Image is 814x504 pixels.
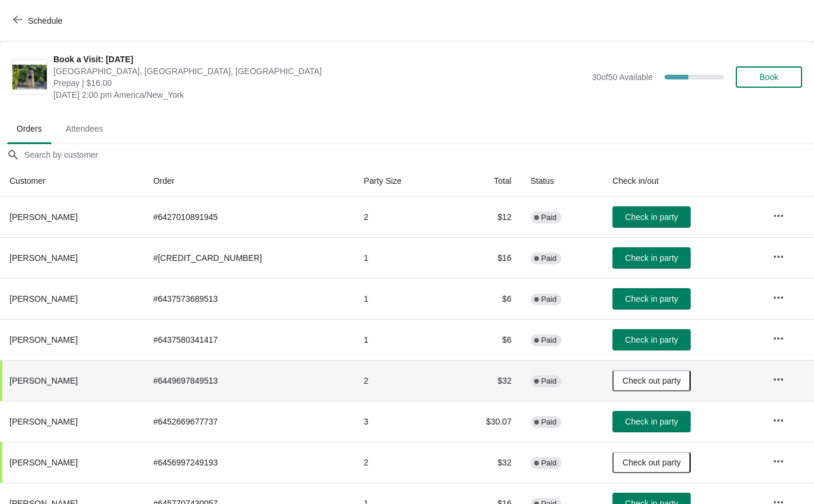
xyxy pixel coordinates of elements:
[9,417,78,426] span: [PERSON_NAME]
[448,360,521,401] td: $32
[143,401,354,442] td: # 6452669677737
[143,197,354,237] td: # 6427010891945
[355,278,448,319] td: 1
[355,360,448,401] td: 2
[355,165,448,197] th: Party Size
[53,65,586,77] span: [GEOGRAPHIC_DATA], [GEOGRAPHIC_DATA], [GEOGRAPHIC_DATA]
[625,417,678,426] span: Check in party
[53,53,586,65] span: Book a Visit: [DATE]
[355,237,448,278] td: 1
[625,212,678,222] span: Check in party
[612,452,691,473] button: Check out party
[7,118,52,139] span: Orders
[448,278,521,319] td: $6
[592,72,653,82] span: 30 of 50 Available
[53,89,586,101] span: [DATE] 2:00 pm America/New_York
[541,458,557,468] span: Paid
[448,442,521,483] td: $32
[541,213,557,222] span: Paid
[448,319,521,360] td: $6
[143,360,354,401] td: # 6449697849513
[612,329,691,350] button: Check in party
[143,237,354,278] td: # [CREDIT_CARD_NUMBER]
[448,197,521,237] td: $12
[355,197,448,237] td: 2
[143,319,354,360] td: # 6437580341417
[9,294,78,304] span: [PERSON_NAME]
[9,212,78,222] span: [PERSON_NAME]
[612,206,691,228] button: Check in party
[28,16,62,25] span: Schedule
[625,335,678,344] span: Check in party
[56,118,113,139] span: Attendees
[53,77,586,89] span: Prepay | $16.00
[759,72,778,82] span: Book
[612,288,691,310] button: Check in party
[541,336,557,345] span: Paid
[612,411,691,432] button: Check in party
[521,165,603,197] th: Status
[448,401,521,442] td: $30.07
[9,253,78,263] span: [PERSON_NAME]
[9,376,78,385] span: [PERSON_NAME]
[541,377,557,386] span: Paid
[9,458,78,467] span: [PERSON_NAME]
[623,458,681,467] span: Check out party
[355,442,448,483] td: 2
[625,253,678,263] span: Check in party
[736,66,802,88] button: Book
[448,165,521,197] th: Total
[603,165,763,197] th: Check in/out
[541,295,557,304] span: Paid
[355,319,448,360] td: 1
[12,65,47,90] img: Book a Visit: August 2025
[612,247,691,269] button: Check in party
[355,401,448,442] td: 3
[448,237,521,278] td: $16
[9,335,78,344] span: [PERSON_NAME]
[541,417,557,427] span: Paid
[541,254,557,263] span: Paid
[623,376,681,385] span: Check out party
[24,144,814,165] input: Search by customer
[625,294,678,304] span: Check in party
[143,278,354,319] td: # 6437573689513
[143,165,354,197] th: Order
[6,10,72,31] button: Schedule
[612,370,691,391] button: Check out party
[143,442,354,483] td: # 6456997249193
